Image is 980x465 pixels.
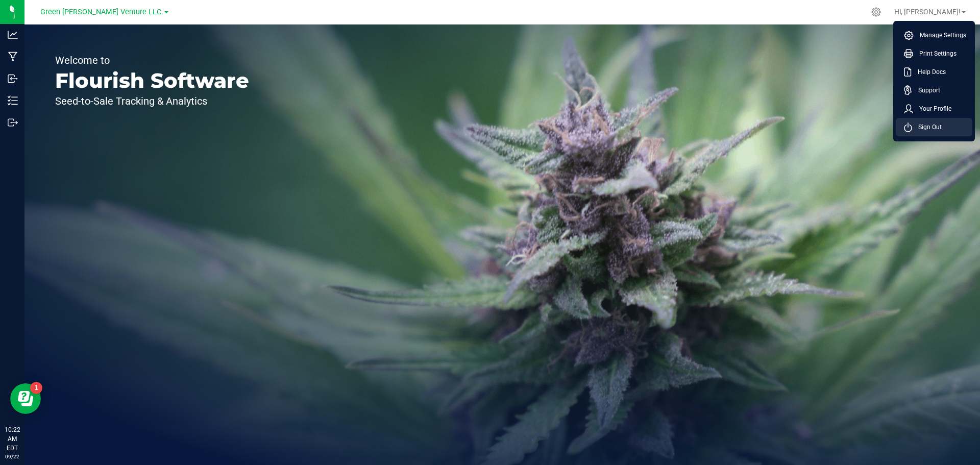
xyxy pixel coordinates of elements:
inline-svg: Analytics [8,30,18,40]
p: 10:22 AM EDT [5,425,20,453]
p: 09/22 [5,453,20,460]
inline-svg: Inventory [8,95,18,106]
iframe: Resource center [10,383,41,414]
span: Green [PERSON_NAME] Venture LLC. [40,8,163,16]
p: Seed-to-Sale Tracking & Analytics [55,96,249,106]
iframe: Resource center unread badge [30,382,42,394]
span: Support [912,85,940,95]
span: Hi, [PERSON_NAME]! [894,8,961,16]
span: Your Profile [913,104,951,114]
div: Manage settings [870,7,883,17]
span: Manage Settings [914,30,966,40]
inline-svg: Inbound [8,74,18,84]
p: Welcome to [55,55,249,65]
inline-svg: Outbound [8,117,18,128]
span: Help Docs [912,67,946,77]
a: Support [904,85,968,95]
inline-svg: Manufacturing [8,52,18,62]
span: Print Settings [913,48,957,59]
li: Sign Out [896,118,972,136]
a: Help Docs [904,67,968,77]
span: Sign Out [912,122,942,132]
p: Flourish Software [55,70,249,91]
